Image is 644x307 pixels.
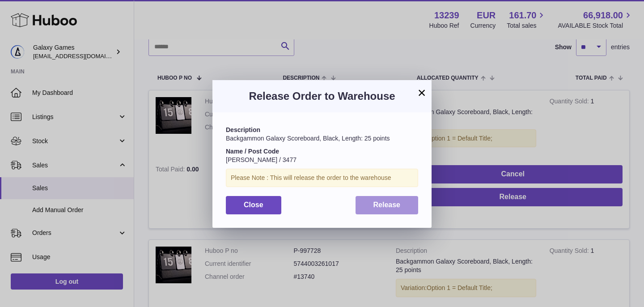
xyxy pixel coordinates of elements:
[356,196,419,214] button: Release
[416,87,427,98] button: ×
[226,156,297,163] span: [PERSON_NAME] / 3477
[226,148,279,155] strong: Name / Post Code
[226,126,260,133] strong: Description
[226,89,418,103] h3: Release Order to Warehouse
[226,169,418,187] div: Please Note : This will release the order to the warehouse
[373,201,401,209] span: Release
[244,201,263,209] span: Close
[226,135,390,142] span: Backgammon Galaxy Scoreboard, Black, Length: 25 points
[226,196,281,214] button: Close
